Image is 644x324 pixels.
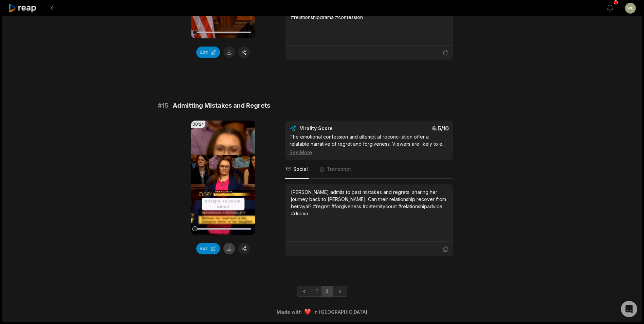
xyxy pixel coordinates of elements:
[312,286,322,297] a: Page 1
[621,301,637,317] div: Open Intercom Messenger
[332,286,347,297] a: Next page
[173,101,270,110] span: Admitting Mistakes and Regrets
[196,47,220,58] button: Edit
[8,308,636,316] div: Made with in [GEOGRAPHIC_DATA]
[376,125,449,132] div: 6.5 /10
[321,286,333,297] a: Page 2 is your current page
[327,166,351,173] span: Transcript
[158,101,169,110] span: # 15
[297,286,312,297] a: Previous page
[196,243,220,254] button: Edit
[297,286,347,297] ul: Pagination
[191,121,255,235] video: Your browser does not support mp4 format.
[293,166,308,173] span: Social
[290,149,449,156] div: See More
[290,133,449,156] div: The emotional confession and attempt at reconciliation offer a relatable narrative of regret and ...
[305,309,311,315] img: heart emoji
[285,160,453,179] nav: Tabs
[300,125,373,132] div: Virality Score
[291,188,447,217] div: [PERSON_NAME] admits to past mistakes and regrets, sharing her journey back to [PERSON_NAME]. Can...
